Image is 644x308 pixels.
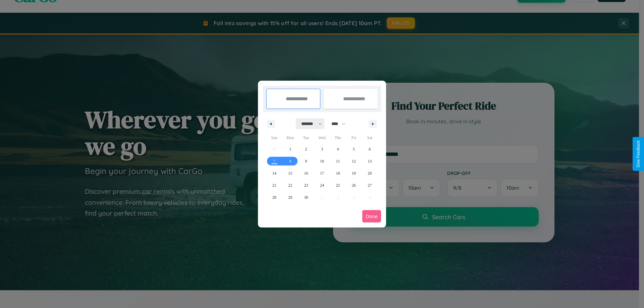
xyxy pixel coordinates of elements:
[305,155,307,167] span: 9
[346,132,362,143] span: Fri
[346,143,362,155] button: 5
[362,210,381,223] button: Done
[266,132,282,143] span: Sun
[362,179,378,191] button: 27
[298,191,314,203] button: 30
[320,167,324,179] span: 17
[321,143,323,155] span: 3
[314,167,330,179] button: 17
[273,155,275,167] span: 7
[266,179,282,191] button: 21
[288,179,292,191] span: 22
[336,179,340,191] span: 25
[320,155,324,167] span: 10
[282,155,298,167] button: 8
[369,143,371,155] span: 6
[336,155,340,167] span: 11
[330,155,346,167] button: 11
[368,155,372,167] span: 13
[314,132,330,143] span: Wed
[288,191,292,203] span: 29
[282,167,298,179] button: 15
[346,155,362,167] button: 12
[282,132,298,143] span: Mon
[320,179,324,191] span: 24
[298,179,314,191] button: 23
[305,143,307,155] span: 2
[272,179,276,191] span: 21
[352,155,356,167] span: 12
[368,167,372,179] span: 20
[336,167,340,179] span: 18
[288,167,292,179] span: 15
[346,179,362,191] button: 26
[314,143,330,155] button: 3
[362,155,378,167] button: 13
[314,179,330,191] button: 24
[636,140,641,168] div: Give Feedback
[368,179,372,191] span: 27
[272,167,276,179] span: 14
[314,155,330,167] button: 10
[289,143,291,155] span: 1
[304,191,308,203] span: 30
[337,143,339,155] span: 4
[298,167,314,179] button: 16
[298,143,314,155] button: 2
[266,155,282,167] button: 7
[352,179,356,191] span: 26
[362,143,378,155] button: 6
[346,167,362,179] button: 19
[272,191,276,203] span: 28
[330,132,346,143] span: Thu
[282,179,298,191] button: 22
[362,132,378,143] span: Sat
[330,167,346,179] button: 18
[330,179,346,191] button: 25
[353,143,355,155] span: 5
[304,167,308,179] span: 16
[282,191,298,203] button: 29
[298,132,314,143] span: Tue
[362,167,378,179] button: 20
[266,167,282,179] button: 14
[352,167,356,179] span: 19
[304,179,308,191] span: 23
[298,155,314,167] button: 9
[266,191,282,203] button: 28
[289,155,291,167] span: 8
[282,143,298,155] button: 1
[330,143,346,155] button: 4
